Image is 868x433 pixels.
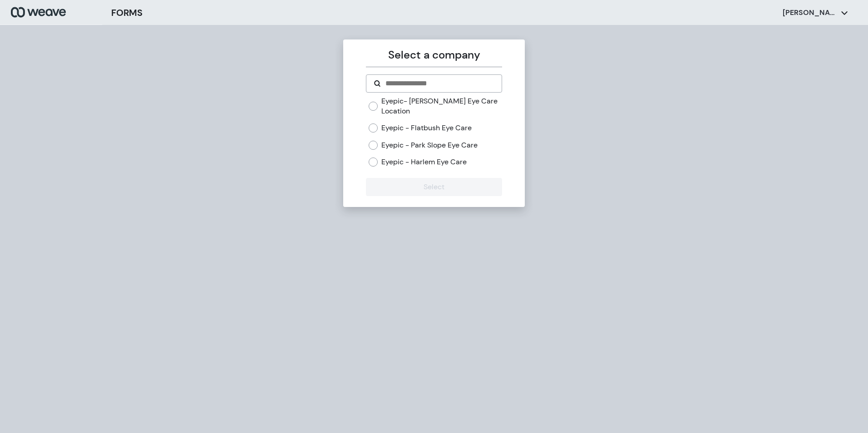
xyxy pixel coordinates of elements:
[381,157,467,167] label: Eyepic - Harlem Eye Care
[385,78,494,89] input: Search
[381,123,472,133] label: Eyepic - Flatbush Eye Care
[381,96,502,116] label: Eyepic- [PERSON_NAME] Eye Care Location
[783,8,837,18] p: [PERSON_NAME]
[111,6,143,20] h3: FORMS
[366,47,502,63] p: Select a company
[366,178,502,196] button: Select
[381,140,478,150] label: Eyepic - Park Slope Eye Care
